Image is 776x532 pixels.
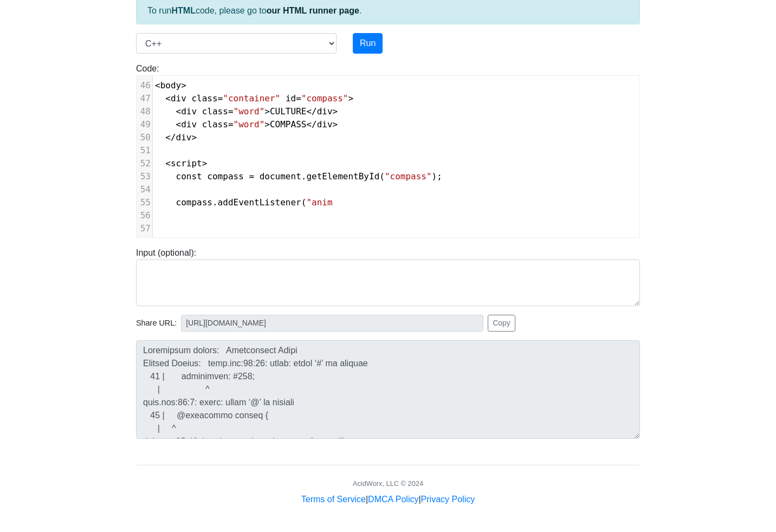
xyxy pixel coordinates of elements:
div: 55 [137,196,152,209]
span: "anim [306,197,332,207]
span: div [181,106,197,116]
span: = [218,93,223,103]
div: 57 [137,222,152,235]
span: . ( ); [155,171,442,181]
a: our HTML runner page [267,6,359,15]
span: "word" [234,119,265,129]
span: </ [306,106,316,116]
span: </ [306,119,316,129]
div: 48 [137,105,152,118]
button: Run [353,33,383,54]
div: 50 [137,131,152,144]
span: addEventListener [218,197,301,207]
span: > [181,80,186,90]
a: Privacy Policy [421,495,475,504]
span: . ( [155,197,333,207]
div: 47 [137,92,152,105]
span: div [317,119,333,129]
span: = [228,106,234,116]
div: 52 [137,157,152,170]
span: script [171,158,202,168]
span: < [176,106,182,116]
span: = [296,93,301,103]
span: document [260,171,301,181]
span: div [181,119,197,129]
span: < [176,119,182,129]
span: class [202,106,228,116]
span: compass [176,197,212,207]
span: getElementById [306,171,379,181]
strong: HTML [171,6,195,15]
span: COMPASS [270,119,306,129]
div: Code: [128,62,648,238]
span: = [228,119,234,129]
span: div [317,106,333,116]
span: > [202,158,208,168]
span: body [160,80,182,90]
span: class [191,93,217,103]
span: = [249,171,254,181]
span: > [191,132,197,142]
span: < [155,80,160,90]
span: < [165,158,171,168]
div: AcidWorx, LLC © 2024 [353,478,423,489]
div: 56 [137,209,152,222]
a: Terms of Service [301,495,366,504]
span: "container" [223,93,280,103]
div: | | [301,493,475,506]
span: const [176,171,202,181]
span: < [165,93,171,103]
button: Copy [488,315,515,332]
div: 53 [137,170,152,183]
div: 46 [137,79,152,92]
span: > [264,106,270,116]
span: div [176,132,192,142]
span: > [264,119,270,129]
span: id [286,93,296,103]
span: "compass" [301,93,348,103]
span: class [202,119,228,129]
span: compass [207,171,243,181]
span: > [333,119,338,129]
span: > [333,106,338,116]
span: div [171,93,186,103]
span: CULTURE [270,106,306,116]
input: No share available yet [181,315,483,332]
div: 49 [137,118,152,131]
span: Share URL: [136,317,177,329]
span: </ [165,132,176,142]
span: "compass" [385,171,432,181]
div: 54 [137,183,152,196]
a: DMCA Policy [368,495,418,504]
div: Input (optional): [128,246,648,306]
div: 51 [137,144,152,157]
span: > [348,93,353,103]
span: "word" [234,106,265,116]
